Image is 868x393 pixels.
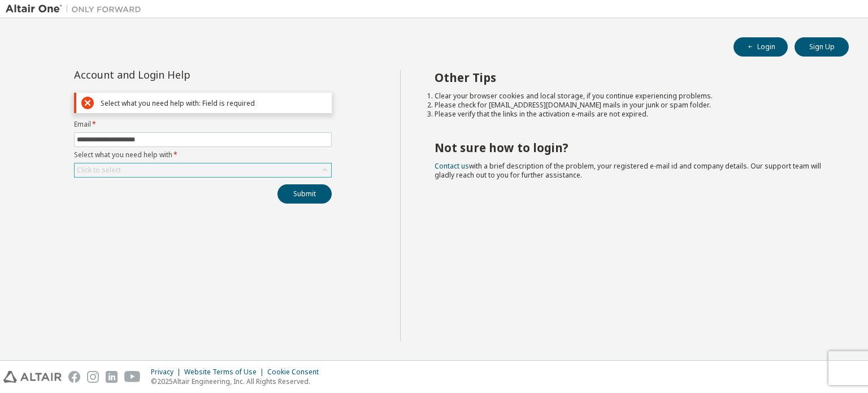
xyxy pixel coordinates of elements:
li: Please check for [EMAIL_ADDRESS][DOMAIN_NAME] mails in your junk or spam folder. [435,101,829,110]
div: Click to select [75,163,331,177]
h2: Other Tips [435,70,829,85]
img: linkedin.svg [106,371,118,383]
li: Please verify that the links in the activation e-mails are not expired. [435,110,829,119]
label: Email [74,120,332,129]
img: instagram.svg [87,371,99,383]
button: Submit [277,184,332,204]
div: Privacy [151,368,184,377]
button: Sign Up [795,37,849,57]
div: Select what you need help with: Field is required [101,99,327,107]
a: Contact us [435,161,469,171]
img: altair_logo.svg [3,371,62,383]
div: Click to select [77,166,121,175]
div: Account and Login Help [74,70,280,79]
img: Altair One [6,3,147,15]
p: © 2025 Altair Engineering, Inc. All Rights Reserved. [151,377,325,386]
span: with a brief description of the problem, your registered e-mail id and company details. Our suppo... [435,161,821,180]
li: Clear your browser cookies and local storage, if you continue experiencing problems. [435,92,829,101]
h2: Not sure how to login? [435,140,829,155]
img: facebook.svg [68,371,80,383]
div: Website Terms of Use [184,368,267,377]
label: Select what you need help with [74,150,332,159]
div: Cookie Consent [267,368,325,377]
button: Login [734,37,788,57]
img: youtube.svg [124,371,141,383]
